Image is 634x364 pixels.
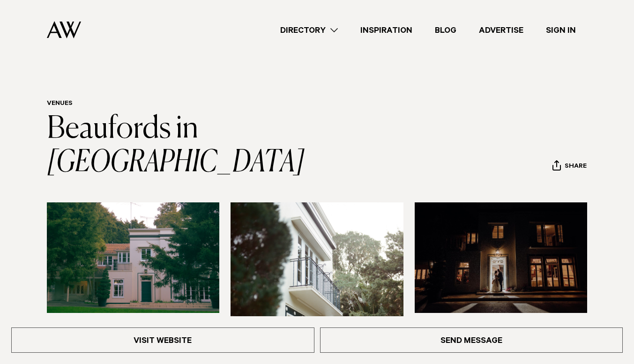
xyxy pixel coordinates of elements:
a: Venues [47,100,73,108]
a: Blog [424,24,468,37]
img: Auckland Weddings Logo [47,21,81,38]
span: Share [565,163,587,171]
a: Sign In [535,24,587,37]
a: Visit Website [11,327,314,353]
a: Inspiration [349,24,424,37]
a: Send Message [320,327,623,353]
a: Directory [269,24,349,37]
a: Beaufords in [GEOGRAPHIC_DATA] [47,114,305,178]
button: Share [552,160,587,174]
img: Historic homestead at Beaufords in Totara Park [47,202,219,313]
a: Advertise [468,24,535,37]
img: Wedding couple at night in front of homestead [415,202,587,313]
